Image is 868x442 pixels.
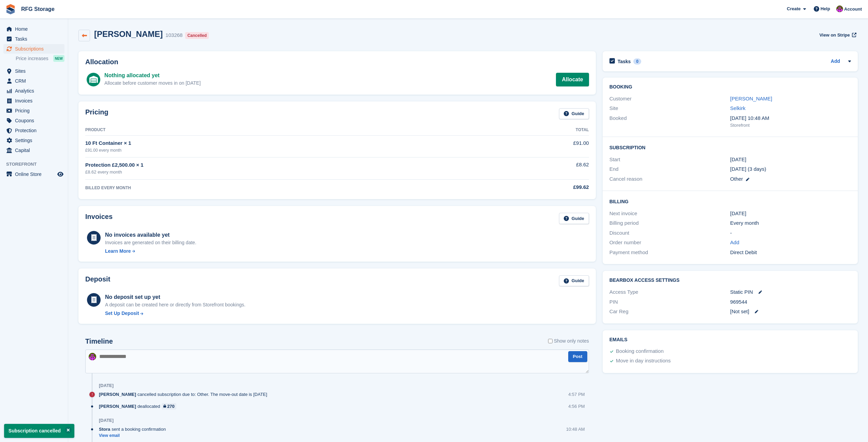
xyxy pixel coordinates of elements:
h2: [PERSON_NAME] [94,29,163,39]
a: menu [3,66,64,76]
h2: Pricing [85,108,108,120]
h2: Tasks [618,58,631,65]
time: 2025-08-28 00:00:00 UTC [730,156,746,164]
span: Sites [15,66,56,76]
div: £99.62 [482,183,589,191]
div: Booking confirmation [616,347,664,356]
a: menu [3,136,64,145]
div: Cancelled [185,32,209,39]
span: Tasks [15,34,56,44]
h2: Allocation [85,58,589,66]
div: [DATE] [730,210,851,218]
span: Settings [15,136,56,145]
div: 270 [167,403,175,410]
th: Total [482,125,589,136]
div: Access Type [609,288,730,296]
h2: Invoices [85,213,113,224]
div: Every month [730,219,851,227]
div: Set Up Deposit [105,310,139,317]
span: Stora [99,426,110,432]
p: A deposit can be created here or directly from Storefront bookings. [105,301,246,308]
div: [Not set] [730,308,851,316]
div: sent a booking confirmation [99,426,169,432]
span: Analytics [15,86,56,96]
div: 10 Ft Container × 1 [85,139,482,147]
p: Subscription cancelled [4,424,74,438]
a: Add [831,58,840,66]
a: menu [3,146,64,155]
a: [PERSON_NAME] [730,96,772,101]
span: [DATE] (3 days) [730,166,766,172]
h2: Emails [609,337,851,343]
div: Car Reg [609,308,730,316]
div: deallocated [99,403,180,410]
div: BILLED EVERY MONTH [85,185,482,191]
div: 10:48 AM [566,426,585,432]
a: menu [3,86,64,96]
div: PIN [609,298,730,306]
div: Discount [609,229,730,237]
a: Price increases NEW [16,55,64,62]
div: Invoices are generated on their billing date. [105,239,196,246]
div: Billing period [609,219,730,227]
td: £91.00 [482,136,589,157]
h2: BearBox Access Settings [609,278,851,283]
div: Static PIN [730,288,851,296]
div: Nothing allocated yet [104,71,201,80]
a: menu [3,106,64,115]
a: Learn More [105,248,196,255]
div: 4:56 PM [568,403,585,410]
span: Coupons [15,116,56,125]
h2: Billing [609,198,851,205]
div: 4:57 PM [568,391,585,398]
div: [DATE] 10:48 AM [730,114,851,122]
div: Customer [609,95,730,103]
img: stora-icon-8386f47178a22dfd0bd8f6a31ec36ba5ce8667c1dd55bd0f319d3a0aa187defe.svg [5,4,16,14]
a: RFG Storage [18,3,57,15]
a: menu [3,116,64,125]
a: menu [3,126,64,135]
div: Site [609,105,730,112]
div: 969544 [730,298,851,306]
span: View on Stripe [819,32,850,39]
div: NEW [53,55,64,62]
span: Subscriptions [15,44,56,54]
a: menu [3,34,64,44]
a: Allocate [556,73,589,86]
a: Guide [559,213,589,224]
div: £91.00 every month [85,147,482,153]
a: View on Stripe [816,29,858,41]
span: Pricing [15,106,56,115]
div: cancelled subscription due to: Other. The move-out date is [DATE] [99,391,270,398]
a: menu [3,76,64,86]
div: Order number [609,239,730,247]
a: Set Up Deposit [105,310,246,317]
div: Cancel reason [609,175,730,183]
div: £8.62 every month [85,169,482,176]
div: Storefront [730,122,851,129]
img: Laura Lawson [89,353,96,360]
div: 103268 [165,31,182,39]
a: Add [730,239,739,247]
span: Home [15,24,56,34]
span: Protection [15,126,56,135]
h2: Timeline [85,337,113,345]
div: Start [609,156,730,164]
span: Account [844,6,862,13]
span: Price increases [16,55,48,62]
span: Help [821,5,830,12]
div: Direct Debit [730,249,851,257]
a: Preview store [56,170,64,178]
div: Next invoice [609,210,730,218]
div: No deposit set up yet [105,293,246,301]
div: Allocate before customer moves in on [DATE] [104,80,201,87]
h2: Deposit [85,275,110,287]
div: [DATE] [99,383,114,388]
span: Online Store [15,169,56,179]
span: Capital [15,146,56,155]
span: Storefront [6,161,68,168]
a: Guide [559,275,589,287]
h2: Subscription [609,144,851,151]
span: [PERSON_NAME] [99,403,136,410]
a: menu [3,24,64,34]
